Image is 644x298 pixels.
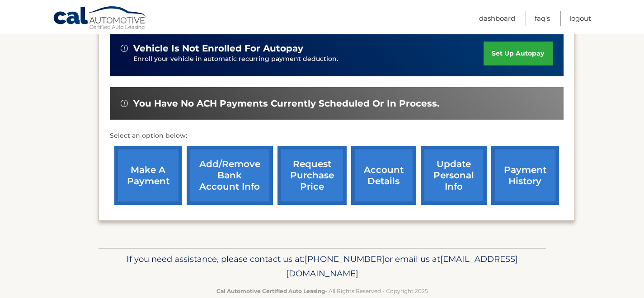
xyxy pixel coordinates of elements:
[104,252,540,281] p: If you need assistance, please contact us at: or email us at
[187,146,273,205] a: Add/Remove bank account info
[114,146,182,205] a: make a payment
[277,146,347,205] a: request purchase price
[121,100,128,107] img: alert-white.svg
[104,286,540,296] p: - All Rights Reserved - Copyright 2025
[121,45,128,52] img: alert-white.svg
[53,6,148,32] a: Cal Automotive
[305,254,385,264] span: [PHONE_NUMBER]
[133,43,303,54] span: vehicle is not enrolled for autopay
[484,42,552,65] a: set up autopay
[133,98,439,109] span: You have no ACH payments currently scheduled or in process.
[216,288,325,294] strong: Cal Automotive Certified Auto Leasing
[286,254,518,279] span: [EMAIL_ADDRESS][DOMAIN_NAME]
[535,11,550,26] a: FAQ's
[351,146,416,205] a: account details
[133,54,484,64] p: Enroll your vehicle in automatic recurring payment deduction.
[421,146,487,205] a: update personal info
[479,11,515,26] a: Dashboard
[569,11,591,26] a: Logout
[491,146,559,205] a: payment history
[110,130,564,141] p: Select an option below:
